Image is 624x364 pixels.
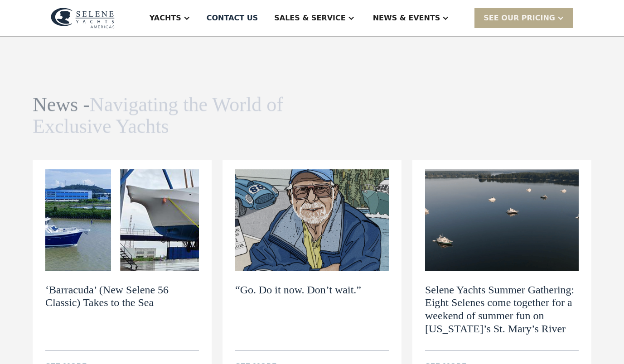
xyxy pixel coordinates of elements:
div: SEE Our Pricing [474,8,573,28]
h2: “Go. Do it now. Don’t wait.” [235,283,361,297]
img: logo [51,8,115,29]
img: ‘Barracuda’ (New Selene 56 Classic) Takes to the Sea [45,169,199,271]
div: News & EVENTS [373,13,440,24]
div: Sales & Service [274,13,345,24]
h2: Selene Yachts Summer Gathering: Eight Selenes come together for a weekend of summer fun on [US_ST... [425,283,579,335]
img: Selene Yachts Summer Gathering: Eight Selenes come together for a weekend of summer fun on Maryla... [425,169,579,271]
div: Yachts [150,13,181,24]
div: SEE Our Pricing [484,13,555,24]
span: Navigating the World of Exclusive Yachts [33,93,283,137]
h2: ‘Barracuda’ (New Selene 56 Classic) Takes to the Sea [45,283,199,310]
h1: News - [33,94,295,138]
div: Contact US [207,13,258,24]
img: “Go. Do it now. Don’t wait.” [235,169,389,271]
